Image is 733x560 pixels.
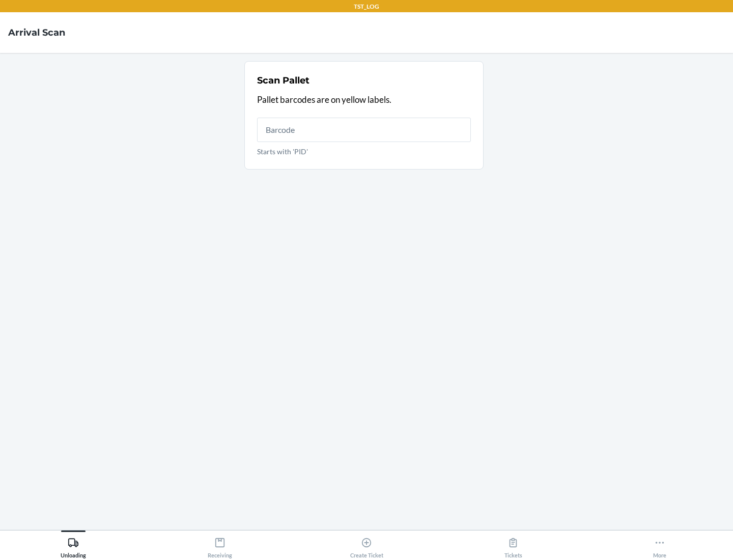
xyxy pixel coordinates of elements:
[440,530,586,558] button: Tickets
[208,533,232,558] div: Receiving
[257,93,471,106] p: Pallet barcodes are on yellow labels.
[147,530,293,558] button: Receiving
[61,533,86,558] div: Unloading
[8,26,65,39] h4: Arrival Scan
[504,533,522,558] div: Tickets
[293,530,440,558] button: Create Ticket
[586,530,733,558] button: More
[257,146,471,157] p: Starts with 'PID'
[653,533,666,558] div: More
[257,118,471,142] input: Starts with 'PID'
[350,533,383,558] div: Create Ticket
[354,2,379,11] p: TST_LOG
[257,74,309,87] h2: Scan Pallet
